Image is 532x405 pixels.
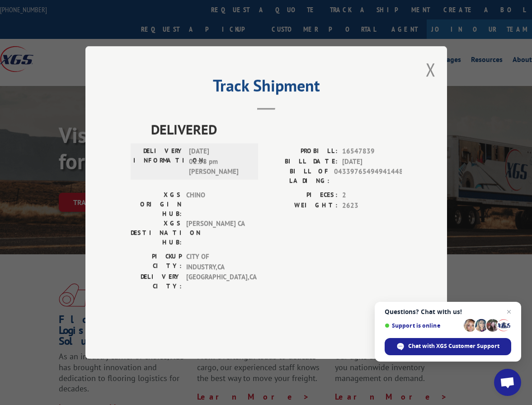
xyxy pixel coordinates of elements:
[186,252,247,272] span: CITY OF INDUSTRY , CA
[385,322,461,329] span: Support is online
[342,200,402,211] span: 2623
[186,272,247,291] span: [GEOGRAPHIC_DATA] , CA
[342,146,402,157] span: 16547839
[131,190,182,219] label: XGS ORIGIN HUB:
[131,219,182,247] label: XGS DESTINATION HUB:
[131,252,182,272] label: PICKUP CITY:
[151,119,402,139] span: DELIVERED
[426,57,436,81] button: Close modal
[266,146,338,157] label: PROBILL:
[186,219,247,247] span: [PERSON_NAME] CA
[494,369,521,396] div: Open chat
[186,190,247,219] span: CHINO
[189,146,250,177] span: [DATE] 02:58 pm [PERSON_NAME]
[385,308,511,315] span: Questions? Chat with us!
[133,146,184,177] label: DELIVERY INFORMATION:
[266,200,338,211] label: WEIGHT:
[334,167,402,186] span: 04339765494941448
[266,167,330,186] label: BILL OF LADING:
[266,157,338,167] label: BILL DATE:
[385,338,511,355] div: Chat with XGS Customer Support
[342,190,402,200] span: 2
[131,79,402,96] h2: Track Shipment
[504,306,514,317] span: Close chat
[131,272,182,291] label: DELIVERY CITY:
[342,157,402,167] span: [DATE]
[408,342,499,350] span: Chat with XGS Customer Support
[266,190,338,200] label: PIECES:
